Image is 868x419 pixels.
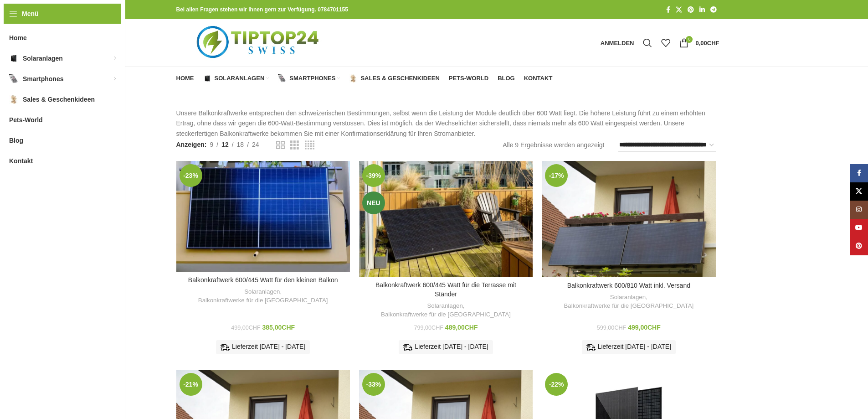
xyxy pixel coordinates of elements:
div: Lieferzeit [DATE] - [DATE] [216,340,310,354]
img: Solaranlagen [203,74,211,83]
a: Rasteransicht 4 [305,140,314,151]
span: Kontakt [524,75,553,82]
a: Pinterest Social Link [685,4,697,16]
a: Balkonkraftwerke für die [GEOGRAPHIC_DATA] [564,302,693,310]
span: Blog [9,132,23,149]
a: Balkonkraftwerk 600/445 Watt für die Terrasse mit Ständer [375,281,516,298]
span: Neu [362,191,385,214]
div: , [181,288,345,305]
a: Solaranlagen [203,69,269,88]
span: -39% [362,164,385,187]
a: Balkonkraftwerk 600/810 Watt inkl. Versand [567,282,690,289]
span: -23% [180,164,202,187]
a: Balkonkraftwerk 600/445 Watt für den kleinen Balkon [176,161,350,272]
a: Suche [638,34,657,52]
a: X Social Link [673,4,685,16]
bdi: 799,00 [414,325,443,331]
span: Home [176,75,194,82]
a: Pinterest Social Link [850,237,868,255]
div: Lieferzeit [DATE] - [DATE] [399,340,493,354]
a: YouTube Social Link [850,219,868,237]
span: 9 [210,141,213,148]
span: 24 [252,141,259,148]
span: Pets-World [9,112,43,128]
a: Logo der Website [176,39,342,46]
span: CHF [465,324,478,331]
a: Balkonkraftwerke für die [GEOGRAPHIC_DATA] [198,296,328,305]
bdi: 599,00 [597,325,626,331]
select: Shop-Reihenfolge [618,139,716,152]
span: Anmelden [601,40,634,46]
a: 18 [234,140,247,150]
span: CHF [249,325,261,331]
span: CHF [282,324,295,331]
span: CHF [707,40,719,47]
span: Sales & Geschenkideen [23,91,95,108]
div: Lieferzeit [DATE] - [DATE] [582,340,676,354]
a: Solaranlagen [610,293,646,302]
span: Blog [498,75,515,82]
bdi: 499,00 [231,325,260,331]
span: CHF [647,324,661,331]
div: Meine Wunschliste [657,34,675,52]
span: -17% [545,164,568,187]
bdi: 385,00 [262,324,295,331]
div: Hauptnavigation [172,69,557,88]
img: Sales & Geschenkideen [9,95,18,104]
a: Balkonkraftwerk 600/445 Watt für die Terrasse mit Ständer [359,161,533,277]
a: 0 0,00CHF [675,34,724,52]
span: Pets-World [449,75,488,82]
a: X Social Link [850,182,868,201]
span: Smartphones [289,75,335,82]
a: Anmelden [596,34,639,52]
span: Home [9,30,27,46]
a: 12 [218,140,232,150]
a: Home [176,69,194,88]
a: Smartphones [278,69,340,88]
a: Kontakt [524,69,553,88]
img: Smartphones [9,74,18,83]
span: Solaranlagen [23,50,63,67]
a: Pets-World [449,69,488,88]
span: Sales & Geschenkideen [360,75,439,82]
img: Smartphones [278,74,286,83]
a: 24 [249,140,262,150]
p: Alle 9 Ergebnisse werden angezeigt [503,140,604,150]
span: Solaranlagen [215,75,265,82]
a: Balkonkraftwerk 600/810 Watt inkl. Versand [542,161,715,277]
span: CHF [431,325,443,331]
span: -33% [362,373,385,396]
span: Anzeigen [176,140,207,150]
div: , [364,302,528,319]
span: -22% [545,373,568,396]
span: 12 [221,141,229,148]
span: 0 [686,36,693,43]
a: Telegram Social Link [708,4,719,16]
img: Tiptop24 Nachhaltige & Faire Produkte [176,19,342,67]
a: Instagram Social Link [850,201,868,219]
strong: Bei allen Fragen stehen wir Ihnen gern zur Verfügung. 0784701155 [176,6,348,13]
img: Sales & Geschenkideen [349,74,357,83]
span: Kontakt [9,153,33,169]
div: , [546,293,711,310]
a: Rasteransicht 3 [290,140,299,151]
a: LinkedIn Social Link [697,4,708,16]
p: Unsere Balkonkraftwerke entsprechen den schweizerischen Bestimmungen, selbst wenn die Leistung de... [176,108,719,139]
a: Rasteransicht 2 [276,140,285,151]
a: Solaranlagen [244,288,280,296]
a: Blog [498,69,515,88]
a: Facebook Social Link [663,4,673,16]
a: Sales & Geschenkideen [349,69,439,88]
span: Smartphones [23,71,63,87]
bdi: 499,00 [628,324,661,331]
a: Balkonkraftwerke für die [GEOGRAPHIC_DATA] [381,310,511,319]
span: CHF [614,325,626,331]
a: Solaranlagen [427,302,462,310]
span: 18 [237,141,244,148]
bdi: 0,00 [695,40,719,47]
bdi: 489,00 [445,324,478,331]
a: Facebook Social Link [850,164,868,182]
a: Balkonkraftwerk 600/445 Watt für den kleinen Balkon [188,276,338,284]
span: -21% [180,373,202,396]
